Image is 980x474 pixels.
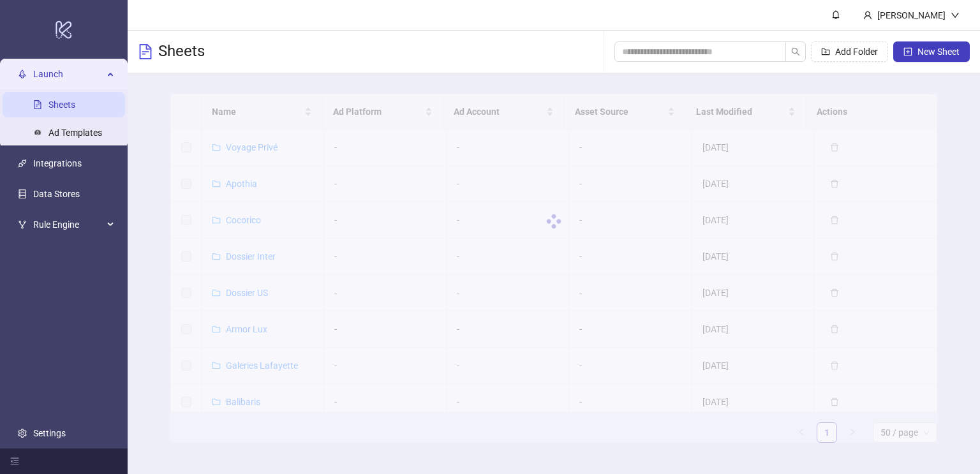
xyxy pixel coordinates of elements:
[18,220,27,229] span: fork
[48,128,102,138] a: Ad Templates
[903,47,912,56] span: plus-square
[917,47,960,57] span: New Sheet
[33,212,103,237] span: Rule Engine
[158,41,205,62] h3: Sheets
[951,11,960,20] span: down
[863,11,872,20] span: user
[33,61,103,87] span: Launch
[33,158,82,168] a: Integrations
[835,47,878,57] span: Add Folder
[18,70,27,78] span: rocket
[33,189,80,199] a: Data Stores
[138,44,153,59] span: file-text
[791,47,800,56] span: search
[48,100,75,110] a: Sheets
[893,41,970,62] button: New Sheet
[821,47,830,56] span: folder-add
[831,10,840,19] span: bell
[872,8,951,22] div: [PERSON_NAME]
[10,457,19,466] span: menu-fold
[811,41,888,62] button: Add Folder
[33,428,66,438] a: Settings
